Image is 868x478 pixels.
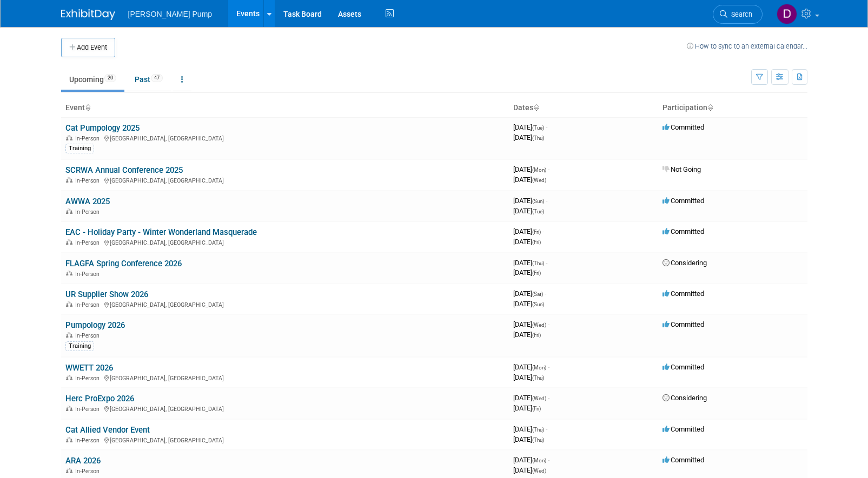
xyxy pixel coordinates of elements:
span: (Wed) [532,177,546,183]
span: [DATE] [513,394,549,402]
a: AWWA 2025 [65,197,110,206]
img: In-Person Event [66,135,72,140]
span: Search [727,10,752,18]
img: In-Person Event [66,208,72,214]
a: Cat Allied Vendor Event [65,425,150,435]
a: SCRWA Annual Conference 2025 [65,165,183,175]
button: Add Event [61,38,115,57]
span: [DATE] [513,404,541,412]
span: [DATE] [513,207,544,215]
span: [DATE] [513,331,541,339]
a: Upcoming20 [61,69,124,90]
div: [GEOGRAPHIC_DATA], [GEOGRAPHIC_DATA] [65,133,505,142]
span: - [548,394,549,402]
span: (Fri) [532,239,541,245]
span: (Fri) [532,270,541,276]
span: In-Person [75,271,103,278]
span: (Sat) [532,291,543,297]
a: Search [713,5,763,24]
a: ARA 2026 [65,456,101,466]
a: WWETT 2026 [65,363,113,373]
span: Committed [662,320,704,328]
div: [GEOGRAPHIC_DATA], [GEOGRAPHIC_DATA] [65,404,505,413]
a: Sort by Participation Type [707,103,713,112]
span: - [548,456,549,464]
span: (Fri) [532,332,541,338]
a: Sort by Start Date [533,103,539,112]
span: Considering [662,394,707,402]
img: ExhibitDay [61,9,115,20]
span: [DATE] [513,197,547,205]
img: In-Person Event [66,468,72,473]
span: [DATE] [513,259,547,267]
a: FLAGFA Spring Conference 2026 [65,259,182,268]
span: In-Person [75,239,103,246]
span: Committed [662,123,704,131]
span: 20 [104,74,116,82]
span: [DATE] [513,290,546,298]
a: Pumpology 2026 [65,320,125,330]
img: In-Person Event [66,239,72,245]
span: - [546,425,547,433]
span: (Sun) [532,301,544,307]
span: - [546,197,547,205]
span: (Sun) [532,198,544,204]
span: (Thu) [532,375,544,381]
span: (Thu) [532,135,544,141]
span: [DATE] [513,425,547,433]
a: UR Supplier Show 2026 [65,290,148,299]
span: In-Person [75,468,103,475]
span: [DATE] [513,466,546,474]
span: (Wed) [532,395,546,401]
span: (Thu) [532,260,544,266]
span: (Tue) [532,208,544,214]
span: - [548,165,549,173]
span: Committed [662,197,704,205]
span: [DATE] [513,300,544,308]
div: [GEOGRAPHIC_DATA], [GEOGRAPHIC_DATA] [65,373,505,382]
span: Not Going [662,165,701,173]
img: In-Person Event [66,301,72,307]
span: Committed [662,290,704,298]
span: In-Person [75,135,103,142]
span: [DATE] [513,123,547,131]
a: Past47 [127,69,171,90]
span: In-Person [75,301,103,308]
span: Committed [662,227,704,235]
th: Event [61,99,509,117]
span: (Tue) [532,125,544,131]
a: Herc ProExpo 2026 [65,394,134,403]
img: In-Person Event [66,177,72,183]
span: Considering [662,259,707,267]
span: In-Person [75,375,103,382]
span: [PERSON_NAME] Pump [128,10,213,18]
span: Committed [662,425,704,433]
span: (Thu) [532,427,544,433]
img: In-Person Event [66,437,72,442]
span: In-Person [75,332,103,339]
span: (Thu) [532,437,544,443]
span: - [545,290,546,298]
span: [DATE] [513,435,544,443]
div: [GEOGRAPHIC_DATA], [GEOGRAPHIC_DATA] [65,176,505,184]
span: - [548,320,549,328]
span: In-Person [75,177,103,184]
span: (Fri) [532,406,541,412]
a: Cat Pumpology 2025 [65,123,140,133]
span: - [546,123,547,131]
a: Sort by Event Name [85,103,90,112]
span: [DATE] [513,373,544,381]
img: In-Person Event [66,271,72,276]
span: In-Person [75,437,103,444]
span: In-Person [75,208,103,216]
a: How to sync to an external calendar... [687,42,807,50]
span: - [546,259,547,267]
span: [DATE] [513,165,549,173]
img: In-Person Event [66,332,72,338]
div: Training [65,341,94,351]
th: Participation [658,99,807,117]
span: [DATE] [513,363,549,371]
div: [GEOGRAPHIC_DATA], [GEOGRAPHIC_DATA] [65,300,505,308]
span: (Wed) [532,468,546,474]
img: In-Person Event [66,375,72,380]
